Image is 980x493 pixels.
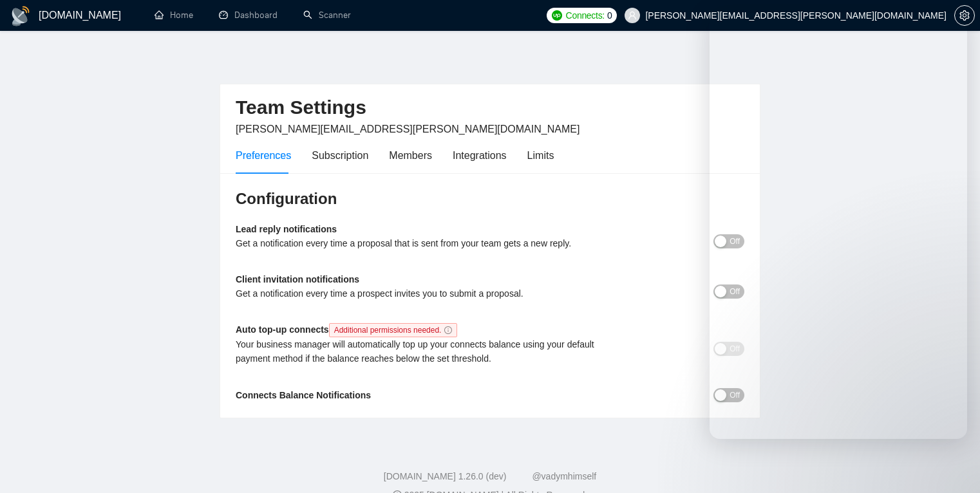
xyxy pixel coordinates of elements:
img: upwork-logo.png [552,10,562,21]
iframe: Intercom live chat [936,449,967,480]
h2: Team Settings [236,95,744,121]
span: info-circle [444,326,452,334]
a: homeHome [155,10,193,21]
div: Get a notification every time a prospect invites you to submit a proposal. [236,286,617,301]
img: logo [10,6,31,26]
a: searchScanner [303,10,351,21]
a: dashboardDashboard [219,10,278,21]
button: setting [954,5,975,26]
div: Preferences [236,147,291,163]
span: 0 [607,8,612,23]
b: Lead reply notifications [236,224,337,234]
span: user [628,11,637,20]
div: Integrations [453,147,507,163]
span: setting [955,10,974,21]
iframe: Intercom live chat [710,13,967,439]
b: Auto top-up connects [236,324,462,335]
div: Get a notification every time a proposal that is sent from your team gets a new reply. [236,236,617,250]
span: Connects: [566,8,605,23]
div: Members [389,147,432,163]
b: Client invitation notifications [236,274,359,284]
span: Additional permissions needed. [329,323,458,337]
a: [DOMAIN_NAME] 1.26.0 (dev) [384,471,507,481]
a: @vadymhimself [532,471,596,481]
div: Limits [527,147,554,163]
h3: Configuration [236,189,744,209]
b: Connects Balance Notifications [236,390,371,400]
span: [PERSON_NAME][EMAIL_ADDRESS][PERSON_NAME][DOMAIN_NAME] [236,124,580,135]
div: Subscription [312,147,368,163]
div: Your business manager will automatically top up your connects balance using your default payment ... [236,337,617,366]
a: setting [954,10,975,21]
